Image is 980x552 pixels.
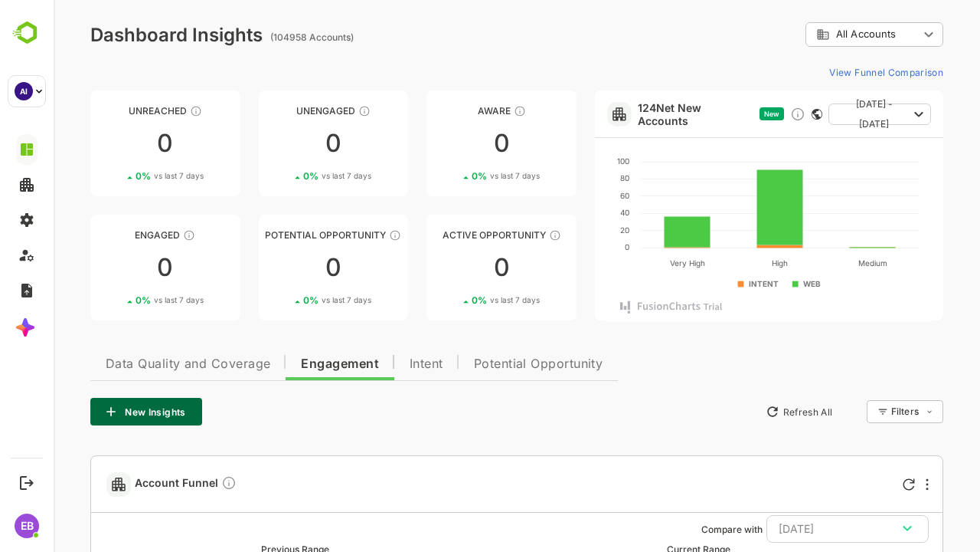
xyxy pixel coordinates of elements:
[217,31,305,43] ag: (104958 Accounts)
[268,294,318,306] span: vs last 7 days
[805,258,834,268] text: Medium
[37,255,187,280] div: 0
[8,18,47,48] img: BambooboxLogoMark.f1c84d78b4c51b1a7b5f700c9845e183.svg
[373,131,523,156] div: 0
[250,170,318,182] div: 0 %
[247,358,325,370] span: Engagement
[567,173,576,182] text: 80
[37,215,187,320] a: EngagedThese accounts are warm, further nurturing would qualify them to MQAs00%vs last 7 days
[718,258,734,268] text: High
[567,191,576,200] text: 60
[725,519,863,539] div: [DATE]
[82,170,150,182] div: 0 %
[205,90,355,196] a: UnengagedThese accounts have not shown enough engagement and need nurturing00%vs last 7 days
[769,60,890,84] button: View Funnel Comparison
[460,105,472,117] div: These accounts have just entered the buying cycle and need further nurturing
[82,294,150,306] div: 0 %
[418,170,486,182] div: 0 %
[373,255,523,280] div: 0
[205,229,355,241] div: Potential Opportunity
[436,170,486,182] span: vs last 7 days
[373,90,523,196] a: AwareThese accounts have just entered the buying cycle and need further nurturing00%vs last 7 days
[205,255,355,280] div: 0
[616,258,652,268] text: Very High
[775,103,877,125] button: [DATE] - [DATE]
[205,105,355,117] div: Unengaged
[205,131,355,156] div: 0
[129,229,142,242] div: These accounts are warm, further nurturing would qualify them to MQAs
[849,478,861,491] div: Refresh
[567,208,576,217] text: 40
[15,82,33,100] div: AI
[100,170,150,182] span: vs last 7 days
[373,215,523,320] a: Active OpportunityThese accounts have open opportunities which might be at any of the Sales Stage...
[37,105,187,117] div: Unreached
[37,131,187,156] div: 0
[356,358,390,370] span: Intent
[838,406,865,417] div: Filters
[15,514,39,538] div: EB
[52,358,217,370] span: Data Quality and Coverage
[136,105,149,117] div: These accounts have not been engaged with for a defined time period
[752,20,890,50] div: All Accounts
[710,110,726,118] span: New
[81,475,183,493] span: Account Funnel
[16,472,37,493] button: Logout
[37,229,187,241] div: Engaged
[373,229,523,241] div: Active Opportunity
[100,294,150,306] span: vs last 7 days
[305,105,317,117] div: These accounts have not shown enough engagement and need nurturing
[250,294,318,306] div: 0 %
[584,101,700,127] a: 124Net New Accounts
[763,28,865,41] div: All Accounts
[335,229,348,242] div: These accounts are MQAs and can be passed on to Inside Sales
[420,358,550,370] span: Potential Opportunity
[436,294,486,306] span: vs last 7 days
[713,515,875,543] button: [DATE]
[495,229,508,242] div: These accounts have open opportunities which might be at any of the Sales Stages
[648,524,709,535] ag: Compare with
[787,94,854,134] span: [DATE] - [DATE]
[737,107,752,122] div: Discover new ICP-fit accounts showing engagement — via intent surges, anonymous website visits, L...
[836,398,890,426] div: Filters
[205,215,355,320] a: Potential OpportunityThese accounts are MQAs and can be passed on to Inside Sales00%vs last 7 days
[37,90,187,196] a: UnreachedThese accounts have not been engaged with for a defined time period00%vs last 7 days
[705,399,786,424] button: Refresh All
[37,24,209,46] div: Dashboard Insights
[571,242,576,251] text: 0
[758,109,769,120] div: This card does not support filter and segments
[268,170,318,182] span: vs last 7 days
[168,475,183,493] div: Compare Funnel to any previous dates, and click on any plot in the current funnel to view the det...
[418,294,486,306] div: 0 %
[563,156,576,166] text: 100
[37,398,149,426] button: New Insights
[782,28,842,40] span: All Accounts
[567,225,576,235] text: 20
[872,478,875,491] div: More
[373,105,523,117] div: Aware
